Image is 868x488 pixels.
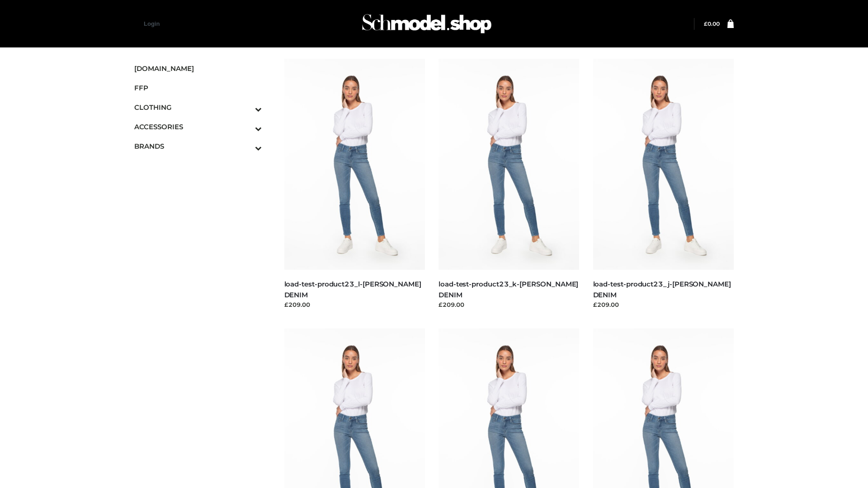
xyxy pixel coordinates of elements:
span: FFP [134,83,262,93]
span: £ [704,20,708,27]
a: Login [144,20,160,27]
a: FFP [134,78,262,98]
div: £209.00 [593,300,734,309]
a: [DOMAIN_NAME] [134,59,262,78]
a: £0.00 [704,20,720,27]
a: load-test-product23_l-[PERSON_NAME] DENIM [284,280,421,299]
a: load-test-product23_k-[PERSON_NAME] DENIM [439,280,578,299]
a: CLOTHINGToggle Submenu [134,98,262,117]
div: £209.00 [284,300,425,309]
button: Toggle Submenu [230,98,262,117]
span: CLOTHING [134,102,262,113]
img: Schmodel Admin 964 [359,6,495,42]
button: Toggle Submenu [230,117,262,136]
button: Toggle Submenu [230,136,262,156]
a: ACCESSORIESToggle Submenu [134,117,262,136]
span: BRANDS [134,141,262,151]
a: BRANDSToggle Submenu [134,136,262,156]
bdi: 0.00 [704,20,720,27]
span: ACCESSORIES [134,122,262,132]
div: £209.00 [439,300,580,309]
a: load-test-product23_j-[PERSON_NAME] DENIM [593,280,731,299]
span: [DOMAIN_NAME] [134,63,262,74]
